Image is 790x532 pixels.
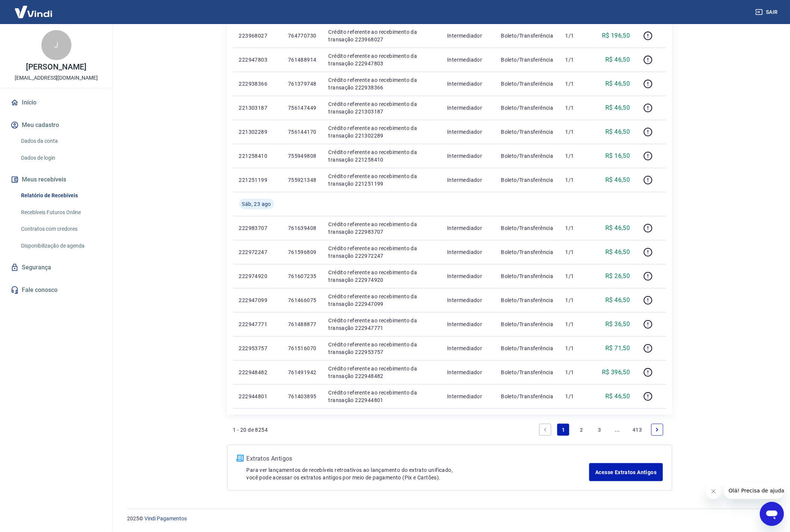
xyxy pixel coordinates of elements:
a: Segurança [9,259,103,276]
p: Boleto/Transferência [501,80,553,88]
a: Page 2 [575,424,587,436]
p: Boleto/Transferência [501,128,553,136]
a: Início [9,94,103,111]
p: 1/1 [565,80,587,88]
p: Crédito referente ao recebimento da transação 221258410 [329,148,435,163]
p: 755921348 [288,176,317,184]
a: Page 413 [629,424,645,436]
p: Intermediador [447,152,489,160]
p: Intermediador [447,80,489,88]
p: Intermediador [447,104,489,112]
p: 756147449 [288,104,317,112]
p: R$ 196,50 [602,31,630,40]
img: ícone [237,455,244,462]
p: Intermediador [447,248,489,256]
p: 1/1 [565,224,587,232]
p: 761403895 [288,393,317,400]
p: Boleto/Transferência [501,152,553,160]
p: Intermediador [447,272,489,280]
p: 764770730 [288,32,317,39]
a: Page 1 is your current page [557,424,569,436]
p: 1/1 [565,32,587,39]
p: 222972247 [239,248,276,256]
p: 1/1 [565,345,587,352]
p: Boleto/Transferência [501,248,553,256]
p: Boleto/Transferência [501,104,553,112]
p: R$ 46,50 [605,55,630,64]
p: Intermediador [447,128,489,136]
iframe: Mensagem da empresa [724,482,784,499]
p: Intermediador [447,32,489,39]
p: 761466075 [288,296,317,304]
p: 222947099 [239,296,276,304]
p: Boleto/Transferência [501,32,553,39]
ul: Pagination [536,421,666,439]
p: 222953757 [239,345,276,352]
p: R$ 46,50 [605,296,630,305]
p: 221303187 [239,104,276,112]
p: Crédito referente ao recebimento da transação 221251199 [329,172,435,187]
p: 221258410 [239,152,276,160]
div: J [41,30,71,60]
p: R$ 46,50 [605,248,630,257]
p: Crédito referente ao recebimento da transação 223968027 [329,28,435,43]
p: Intermediador [447,393,489,400]
p: 1/1 [565,296,587,304]
p: Crédito referente ao recebimento da transação 221303187 [329,100,435,115]
button: Meu cadastro [9,117,103,133]
p: 1/1 [565,393,587,400]
p: Boleto/Transferência [501,272,553,280]
p: Intermediador [447,296,489,304]
p: Intermediador [447,369,489,376]
p: R$ 46,50 [605,175,630,184]
p: Intermediador [447,56,489,63]
p: R$ 46,50 [605,127,630,136]
p: Crédito referente ao recebimento da transação 222948482 [329,365,435,380]
p: 1 - 20 de 8254 [233,426,268,434]
button: Meus recebíveis [9,171,103,188]
p: 761607235 [288,272,317,280]
p: Intermediador [447,176,489,184]
p: 1/1 [565,128,587,136]
p: 761379748 [288,80,317,88]
p: 755949808 [288,152,317,160]
p: 761516070 [288,345,317,352]
p: 1/1 [565,320,587,328]
p: Boleto/Transferência [501,296,553,304]
p: 223968027 [239,32,276,39]
a: Relatório de Recebíveis [18,188,103,203]
p: 221251199 [239,176,276,184]
p: 761596809 [288,248,317,256]
p: R$ 46,50 [605,103,630,112]
p: Crédito referente ao recebimento da transação 221302289 [329,124,435,139]
a: Acesse Extratos Antigos [589,463,663,481]
p: R$ 26,50 [605,272,630,281]
p: R$ 46,50 [605,79,630,88]
p: Crédito referente ao recebimento da transação 222974920 [329,269,435,284]
p: [EMAIL_ADDRESS][DOMAIN_NAME] [15,74,98,82]
p: 222947803 [239,56,276,63]
p: Boleto/Transferência [501,345,553,352]
p: 222938366 [239,80,276,88]
a: Previous page [539,424,551,436]
p: 1/1 [565,248,587,256]
p: Boleto/Transferência [501,369,553,376]
p: 756144170 [288,128,317,136]
p: R$ 71,50 [605,344,630,353]
p: 1/1 [565,272,587,280]
p: Boleto/Transferência [501,56,553,63]
p: Crédito referente ao recebimento da transação 222947803 [329,52,435,67]
p: R$ 36,50 [605,320,630,329]
a: Fale conosco [9,282,103,298]
p: Crédito referente ao recebimento da transação 222944801 [329,389,435,404]
span: Sáb, 23 ago [242,200,271,208]
a: Dados de login [18,150,103,166]
p: 2025 © [127,515,772,523]
p: Intermediador [447,320,489,328]
p: Crédito referente ao recebimento da transação 222983707 [329,221,435,236]
p: Intermediador [447,224,489,232]
a: Page 3 [593,424,605,436]
p: Boleto/Transferência [501,393,553,400]
a: Dados da conta [18,133,103,149]
p: Crédito referente ao recebimento da transação 222947771 [329,317,435,332]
